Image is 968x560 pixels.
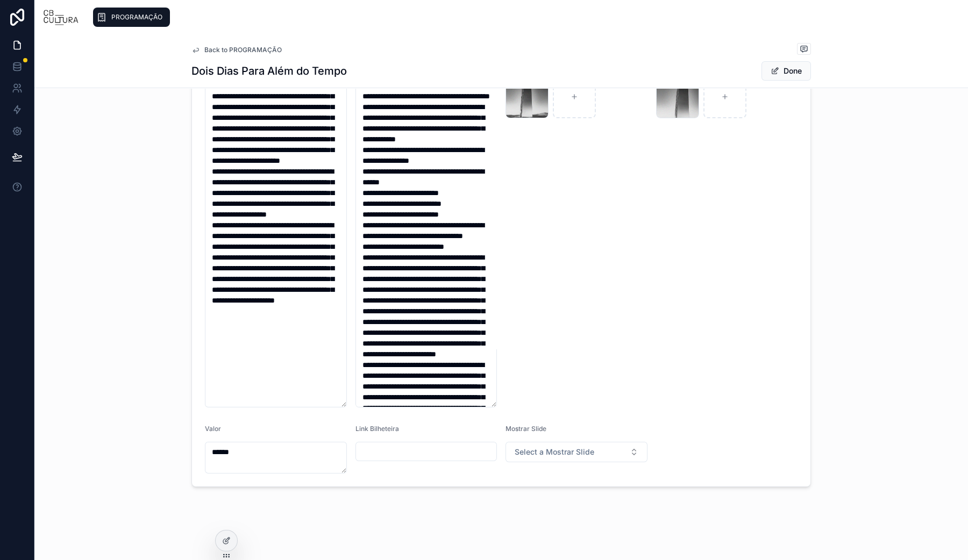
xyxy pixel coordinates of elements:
[111,13,162,21] span: PROGRAMAÇÃO
[88,5,959,29] div: scrollable content
[43,9,79,26] img: App logo
[515,447,594,457] span: Select a Mostrar Slide
[761,61,811,81] button: Done
[506,425,546,433] span: Mostrar Slide
[506,442,647,462] button: Select Button
[93,8,170,27] a: PROGRAMAÇÃO
[191,46,282,54] a: Back to PROGRAMAÇÃO
[355,425,399,433] span: Link Bilheteira
[204,46,282,54] span: Back to PROGRAMAÇÃO
[205,425,221,433] span: Valor
[191,63,347,78] h1: Dois Dias Para Além do Tempo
